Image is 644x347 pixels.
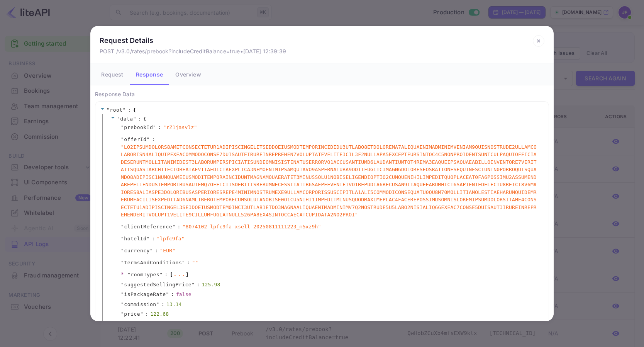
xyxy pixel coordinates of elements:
[110,107,122,113] span: root
[107,107,110,113] span: "
[170,271,173,279] span: [
[147,236,150,242] span: "
[187,259,190,267] span: :
[123,107,126,113] span: "
[121,224,124,230] span: "
[152,136,155,143] span: :
[124,301,156,308] span: commission
[130,63,169,85] button: Response
[158,320,161,328] span: :
[130,272,159,277] span: roomTypes
[128,106,131,114] span: :
[95,63,130,85] button: Request
[121,136,124,142] span: "
[173,272,186,276] div: ...
[100,47,286,55] p: POST /v3.0/rates/prebook?includeCreditBalance=true • [DATE] 12:39:39
[121,311,124,317] span: "
[178,223,181,231] span: :
[124,310,140,318] span: price
[121,236,124,242] span: "
[166,301,182,308] div: 13.14
[100,35,286,46] p: Request Details
[176,291,192,298] div: false
[121,282,124,287] span: "
[197,281,200,289] span: :
[163,124,197,131] span: " rZ1jasvlz "
[138,115,141,123] span: :
[192,259,198,267] span: " "
[156,301,159,307] span: "
[124,320,153,328] span: priceType
[150,310,169,318] div: 122.68
[121,301,124,307] span: "
[172,224,175,230] span: "
[145,310,148,318] span: :
[192,282,195,287] span: "
[124,235,146,243] span: hotelId
[124,223,172,231] span: clientReference
[182,260,185,265] span: "
[152,235,155,243] span: :
[157,235,185,243] span: " lpfc9fa "
[133,116,136,122] span: "
[124,281,192,289] span: suggestedSellingPrice
[153,124,156,130] span: "
[158,124,161,131] span: :
[121,291,124,297] span: "
[150,248,153,253] span: "
[117,116,120,122] span: "
[155,247,158,255] span: :
[147,136,150,142] span: "
[127,272,130,277] span: "
[124,259,182,267] span: termsAndConditions
[159,272,163,277] span: "
[160,247,175,255] span: " EUR "
[169,63,207,85] button: Overview
[121,124,124,130] span: "
[120,116,133,122] span: data
[165,271,168,279] span: :
[202,281,220,289] div: 125.98
[186,271,189,279] span: ]
[95,90,549,98] p: Response Data
[183,223,321,231] span: " 8074102-lpfc9fa-xsell-20250811111223_m5xz9h "
[121,260,124,265] span: "
[140,311,143,317] span: "
[161,301,164,308] span: :
[171,291,174,298] span: :
[124,291,166,298] span: isPackageRate
[143,115,146,123] span: {
[124,136,146,143] span: offerId
[163,320,200,328] span: " commission "
[124,247,150,255] span: currency
[121,143,538,219] span: " LO2IPSUMDOLORS8AMETCONSECTETUR1ADIPISCINGELITSEDDOEIUSMODTEMPORINCIDIDU3UTLABO8ETDOLOREMA7ALIQU...
[166,291,169,297] span: "
[133,106,136,114] span: {
[124,124,153,131] span: prebookId
[121,248,124,253] span: "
